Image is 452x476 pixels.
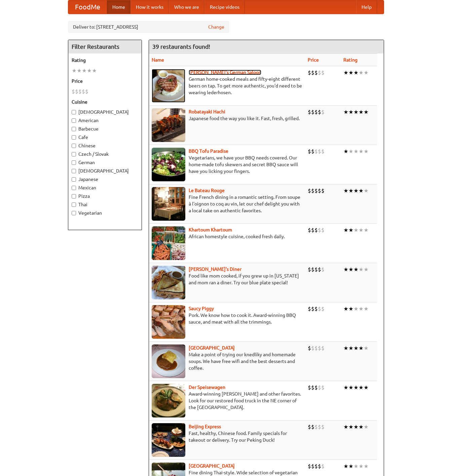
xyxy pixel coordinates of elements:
ng-pluralize: 39 restaurants found! [152,43,210,50]
a: Rating [343,57,357,63]
li: $ [308,187,311,194]
li: $ [318,266,321,273]
p: Vegetarians, we have your BBQ needs covered. Our home-made tofu skewers and secret BBQ sauce will... [152,154,302,175]
li: $ [318,69,321,76]
p: Fine French dining in a romantic setting. From soupe à l'oignon to coq au vin, let our chef delig... [152,194,302,214]
li: $ [321,463,325,470]
img: saucy.jpg [152,305,185,339]
input: Cafe [72,135,76,140]
li: $ [318,384,321,391]
li: $ [321,266,325,273]
label: Japanese [72,176,138,183]
a: Price [308,57,319,63]
li: $ [308,266,311,273]
li: $ [314,226,318,234]
li: $ [314,463,318,470]
li: ★ [364,69,369,76]
li: ★ [343,344,348,352]
li: ★ [348,69,353,76]
li: $ [78,88,82,95]
h5: Price [72,78,138,84]
li: ★ [348,344,353,352]
li: $ [311,187,314,194]
li: $ [311,384,314,391]
a: Khartoum Khartoum [189,227,232,232]
a: Who we are [169,0,204,14]
img: beijing.jpg [152,423,185,457]
input: Mexican [72,186,76,190]
li: ★ [353,148,359,155]
a: Home [107,0,130,14]
li: ★ [348,463,353,470]
li: $ [318,108,321,116]
div: Deliver to: [STREET_ADDRESS] [68,21,229,33]
p: Japanese food the way you like it. Fast, fresh, grilled. [152,115,302,122]
li: $ [318,305,321,313]
h4: Filter Restaurants [68,40,142,53]
li: ★ [348,108,353,116]
li: ★ [359,148,364,155]
li: $ [311,148,314,155]
li: ★ [353,69,359,76]
label: Cafe [72,134,138,141]
li: $ [75,88,78,95]
li: ★ [92,67,97,74]
li: $ [318,463,321,470]
b: [PERSON_NAME]'s Diner [189,266,241,272]
li: ★ [353,423,359,431]
label: American [72,117,138,124]
b: Beijing Express [189,424,221,429]
li: $ [311,423,314,431]
li: $ [318,187,321,194]
li: ★ [359,384,364,391]
li: ★ [87,67,92,74]
li: $ [321,226,325,234]
b: Der Speisewagen [189,385,225,390]
p: Pork. We know how to cook it. Award-winning BBQ sauce, and meat with all the trimmings. [152,312,302,325]
li: ★ [348,148,353,155]
input: [DEMOGRAPHIC_DATA] [72,169,76,173]
li: ★ [72,67,77,74]
input: American [72,118,76,123]
h5: Cuisine [72,99,138,105]
label: Vegetarian [72,210,138,216]
b: Le Bateau Rouge [189,188,225,193]
p: Fast, healthy, Chinese food. Family specials for takeout or delivery. Try our Peking Duck! [152,430,302,443]
img: czechpoint.jpg [152,344,185,378]
li: $ [82,88,85,95]
li: $ [85,88,88,95]
li: ★ [348,305,353,313]
label: [DEMOGRAPHIC_DATA] [72,168,138,174]
li: $ [314,69,318,76]
img: tofuparadise.jpg [152,148,185,181]
img: esthers.jpg [152,69,185,103]
label: Barbecue [72,125,138,132]
li: ★ [343,266,348,273]
li: $ [318,344,321,352]
li: ★ [359,69,364,76]
li: ★ [364,108,369,116]
li: ★ [343,384,348,391]
li: $ [321,69,325,76]
p: Food like mom cooked, if you grew up in [US_STATE] and mom ran a diner. Try our blue plate special! [152,272,302,286]
a: How it works [130,0,169,14]
a: BBQ Tofu Paradise [189,148,228,154]
input: Pizza [72,194,76,198]
li: ★ [353,305,359,313]
a: Robatayaki Hachi [189,109,225,114]
li: ★ [348,266,353,273]
a: [GEOGRAPHIC_DATA] [189,345,235,351]
li: $ [314,187,318,194]
li: ★ [359,305,364,313]
li: $ [321,305,325,313]
li: $ [308,463,311,470]
li: ★ [353,384,359,391]
li: ★ [364,384,369,391]
li: $ [308,344,311,352]
li: $ [311,305,314,313]
li: ★ [359,187,364,194]
li: $ [308,69,311,76]
li: ★ [343,148,348,155]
